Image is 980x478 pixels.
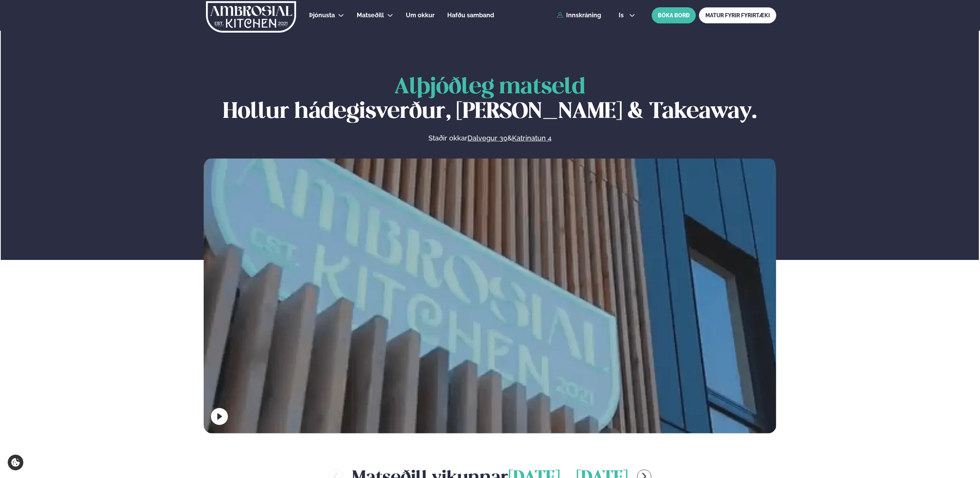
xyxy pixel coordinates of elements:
[309,11,335,20] a: Þjónusta
[345,134,635,143] p: Staðir okkar &
[613,12,641,18] button: is
[357,11,384,20] a: Matseðill
[619,12,626,18] span: is
[309,12,335,19] span: Þjónusta
[468,134,507,143] a: Dalvegur 30
[205,1,297,33] img: logo
[652,7,696,23] button: BÓKA BORÐ
[204,75,776,124] h1: Hollur hádegisverður, [PERSON_NAME] & Takeaway.
[447,11,494,20] a: Hafðu samband
[406,11,435,20] a: Um okkur
[512,134,552,143] a: Katrinatun 4
[406,12,435,19] span: Um okkur
[8,455,23,470] a: Cookie settings
[557,12,601,19] a: Innskráning
[357,12,384,19] span: Matseðill
[394,77,585,98] span: Alþjóðleg matseld
[447,12,494,19] span: Hafðu samband
[699,7,776,23] a: MATUR FYRIR FYRIRTÆKI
